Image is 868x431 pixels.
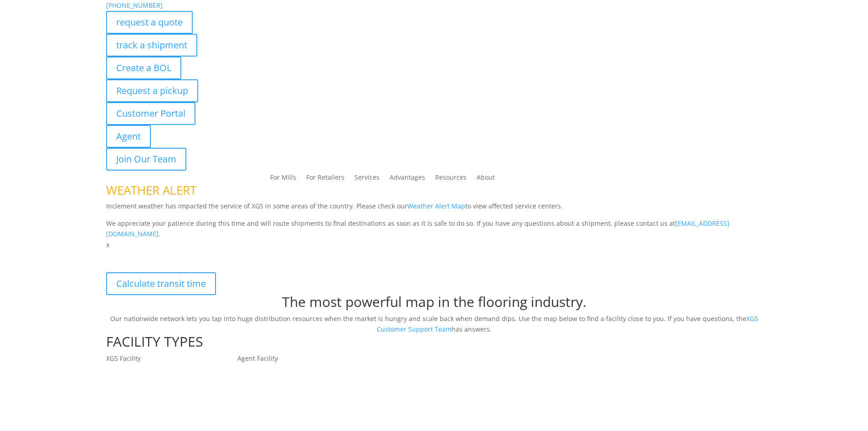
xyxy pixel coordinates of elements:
[106,182,196,198] span: WEATHER ALERT
[106,34,197,57] a: track a shipment
[106,57,181,79] a: Create a BOL
[106,79,198,102] a: Request a pickup
[106,313,762,335] p: Our nationwide network lets you tap into huge distribution resources when the market is hungry an...
[106,125,151,148] a: Agent
[106,239,762,250] p: x
[435,174,467,184] a: Resources
[477,174,495,184] a: About
[106,11,193,34] a: request a quote
[106,102,195,125] a: Customer Portal
[407,202,465,210] a: Weather Alert Map
[354,174,380,184] a: Services
[106,201,762,218] p: Inclement weather has impacted the service of XGS in some areas of the country. Please check our ...
[106,272,216,295] a: Calculate transit time
[106,1,163,10] a: [PHONE_NUMBER]
[106,148,186,171] a: Join Our Team
[106,250,762,272] p: XGS Distribution Network
[106,218,762,240] p: We appreciate your patience during this time and will route shipments to final destinations as so...
[306,174,344,184] a: For Retailers
[106,353,237,364] p: XGS Facility
[270,174,296,184] a: For Mills
[106,295,762,313] h1: The most powerful map in the flooring industry.
[390,174,425,184] a: Advantages
[106,335,762,353] h1: FACILITY TYPES
[237,353,369,364] p: Agent Facility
